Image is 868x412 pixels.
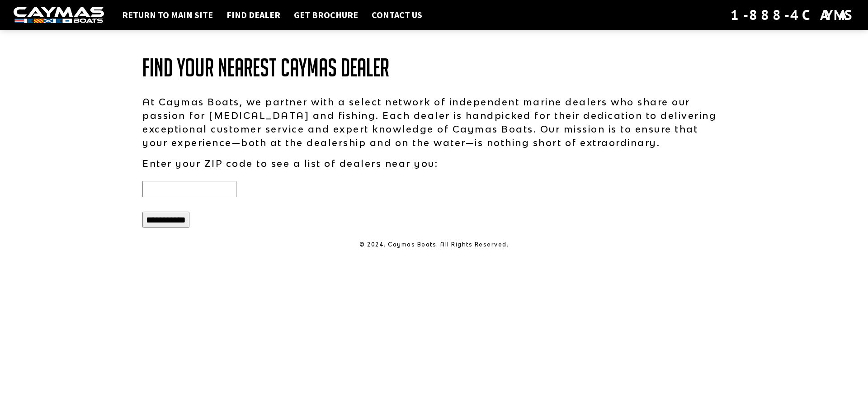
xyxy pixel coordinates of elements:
[142,241,726,249] p: © 2024. Caymas Boats. All Rights Reserved.
[118,9,217,21] a: Return to main site
[14,7,104,24] img: white-logo-c9c8dbefe5ff5ceceb0f0178aa75bf4bb51f6bca0971e226c86eb53dfe498488.png
[142,54,726,81] h1: Find Your Nearest Caymas Dealer
[222,9,285,21] a: Find Dealer
[289,9,363,21] a: Get Brochure
[142,156,726,170] p: Enter your ZIP code to see a list of dealers near you:
[367,9,427,21] a: Contact Us
[142,95,726,149] p: At Caymas Boats, we partner with a select network of independent marine dealers who share our pas...
[731,5,854,25] div: 1-888-4CAYMAS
